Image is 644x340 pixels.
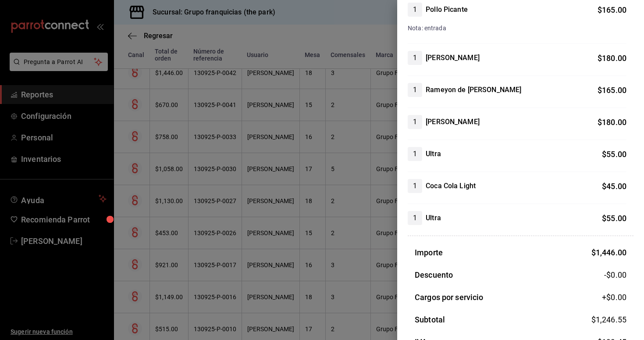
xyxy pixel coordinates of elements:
[598,86,626,95] span: $ 165.00
[426,117,480,127] h4: [PERSON_NAME]
[591,315,626,324] span: $ 1,246.55
[408,149,422,159] span: 1
[408,117,422,127] span: 1
[602,291,626,303] span: +$ 0.00
[415,247,443,258] h3: Importe
[408,85,422,95] span: 1
[415,314,445,326] h3: Subtotal
[408,53,422,63] span: 1
[408,213,422,223] span: 1
[408,181,422,191] span: 1
[602,182,626,191] span: $ 45.00
[426,181,476,191] h4: Coca Cola Light
[598,54,626,63] span: $ 180.00
[426,85,521,95] h4: Rameyon de [PERSON_NAME]
[602,150,626,159] span: $ 55.00
[408,25,446,32] span: Nota: entrada
[598,118,626,127] span: $ 180.00
[426,149,441,159] h4: Ultra
[408,4,422,15] span: 1
[426,53,480,63] h4: [PERSON_NAME]
[602,214,626,223] span: $ 55.00
[598,5,626,14] span: $ 165.00
[604,269,626,281] span: -$0.00
[426,213,441,223] h4: Ultra
[426,4,468,15] h4: Pollo Picante
[591,248,626,257] span: $ 1,446.00
[415,291,484,303] h3: Cargos por servicio
[415,269,453,281] h3: Descuento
